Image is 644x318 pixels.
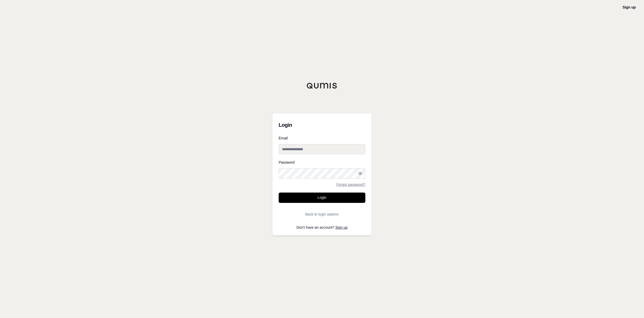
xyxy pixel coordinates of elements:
button: Back to login options [279,209,365,219]
p: Don't have an account? [279,226,365,229]
label: Password [279,161,365,164]
a: Sign up [623,5,636,9]
label: Email [279,136,365,140]
a: Sign up [335,225,348,229]
img: Qumis [307,83,337,89]
a: Forgot password? [336,183,365,186]
button: Login [279,193,365,203]
h3: Login [279,120,365,130]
